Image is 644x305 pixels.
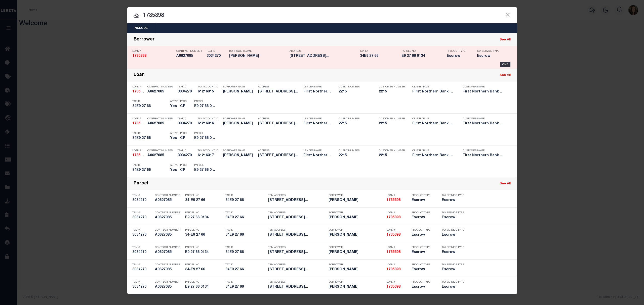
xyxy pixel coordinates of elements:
div: OMS [500,62,510,67]
h5: First Northern Bank & Trust [303,90,331,94]
h5: CP [180,168,187,172]
p: Borrower [329,194,384,197]
h5: 100 Springfield Drive Bangor PA... [258,122,301,126]
h5: Antonia Trigiani [329,285,384,289]
p: Parcel No [185,263,223,266]
div: Parcel [134,181,148,187]
p: Parcel No [185,211,223,214]
p: Customer Name [463,85,505,88]
h5: 3034270 [132,250,152,255]
p: Parcel No [185,194,223,197]
h5: 100 Springfield Drive Bangor PA... [268,268,326,272]
h5: A0627085 [176,54,204,58]
a: See All [500,182,511,185]
p: Client Number [339,85,371,88]
h5: 34E9 27 66 [225,198,266,202]
p: Loan # [386,263,409,266]
h5: 1735398 [386,268,409,272]
p: Borrower Name [223,117,256,120]
strong: 1735398 [386,198,400,202]
h5: Escrow [412,250,434,255]
p: Contract Number [155,246,183,249]
p: TBM # [132,246,152,249]
h5: E9 27 66 0134 [194,168,217,172]
h5: A0627085 [147,122,175,126]
h5: 1735398 [132,54,174,58]
h5: 100 Springfield Drive Bangor PA... [290,54,357,58]
p: Product Type [412,281,434,284]
p: Contract Number [155,194,183,197]
h5: Escrow [442,285,464,289]
p: Parcel [194,164,217,167]
strong: 1735398 [132,122,146,125]
p: Parcel No [185,229,223,232]
h5: Escrow [447,54,469,58]
h5: ANTONIA TRIGIANI [223,154,256,158]
strong: 1735398 [386,285,400,289]
p: Loan # [132,50,174,53]
h5: Escrow [412,285,434,289]
h5: 1735398 [132,122,145,126]
input: Start typing... [127,11,517,20]
p: Address [258,85,301,88]
p: TBM # [132,281,152,284]
h5: 3034270 [178,154,195,158]
h5: 34E9 27 66 [225,285,266,289]
p: Tax ID [225,229,266,232]
h5: 34E9 27 66 [132,104,168,109]
p: TBM Address [268,229,326,232]
p: Loan # [386,194,409,197]
p: Tax Service Type [442,194,464,197]
p: TBM Address [268,194,326,197]
h5: Yes [170,104,178,109]
strong: 1735398 [386,233,400,237]
h5: A0627085 [155,216,183,220]
h5: Antonia Trigiani [329,233,384,237]
strong: 1735398 [132,154,146,157]
h5: ANTONIA TRIGIANI [223,122,256,126]
p: Loan # [386,246,409,249]
h5: CP [180,136,187,140]
h5: 34E9 27 66 [225,268,266,272]
h5: 100 Springfield Drive Bangor PA... [268,216,326,220]
h5: A0627085 [147,154,175,158]
p: Borrower Name [223,85,256,88]
h5: 34-E9 27 66 [185,233,223,237]
p: Client Name [412,85,455,88]
h5: First Northern Bank & Trust [463,122,505,126]
p: Active [170,100,178,103]
p: Contract Number [155,229,183,232]
p: Parcel No [401,50,444,53]
h5: 100 Springfield Drive Bangor PA... [268,198,326,202]
h5: A0627085 [155,198,183,202]
p: TBM ID [178,149,195,152]
h5: E9 27 66 0134 [185,250,223,255]
h5: 3034270 [132,268,152,272]
button: Close [504,12,511,18]
h5: 1735398 [386,285,409,289]
h5: ANTONIA TRIGIANI [223,90,256,94]
h5: 3034270 [132,216,152,220]
h5: 61216315 [198,90,220,94]
h5: 34E9 27 66 [225,233,266,237]
h5: First Northern Bank & Trust [463,90,505,94]
p: Product Type [412,229,434,232]
p: Product Type [412,263,434,266]
h5: 34E9 27 66 [132,168,168,172]
p: Lender Name [303,149,331,152]
p: PPCC [180,164,187,167]
p: Contract Number [155,281,183,284]
h5: 1735398 [132,90,145,94]
div: Loan [134,72,145,78]
p: PPCC [180,132,187,135]
p: Tax Service Type [442,229,464,232]
h5: First Northern Bank & Trust [412,90,455,94]
h5: E9 27 66 0134 [401,54,444,58]
div: Borrower [134,37,155,43]
h5: 1735398 [386,216,409,220]
h5: 34-E9 27 66 [185,268,223,272]
h5: 34-E9 27 66 [185,198,223,202]
h5: 3034270 [132,233,152,237]
p: Customer Name [463,149,505,152]
h5: 100 Springfield Drive Bangor PA... [268,285,326,289]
